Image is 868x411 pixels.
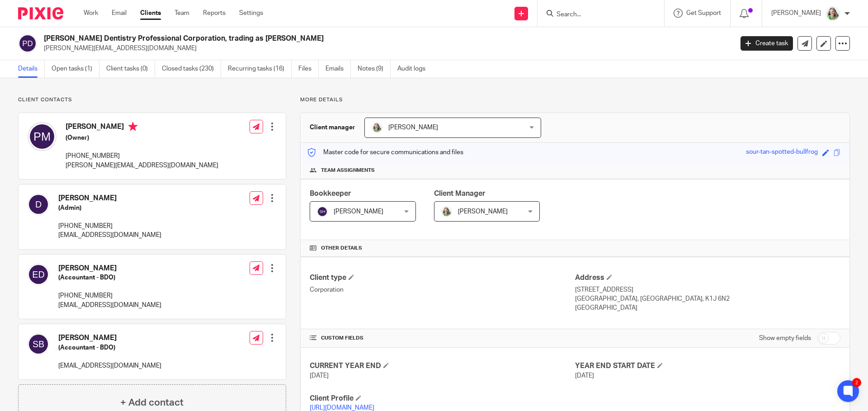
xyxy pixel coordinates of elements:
[310,190,351,197] span: Bookkeeper
[120,396,184,410] h4: + Add contact
[575,373,594,379] span: [DATE]
[58,291,161,300] p: [PHONE_NUMBER]
[28,194,49,215] img: svg%3E
[310,405,374,411] a: [URL][DOMAIN_NAME]
[759,334,811,343] label: Show empty fields
[106,60,155,78] a: Client tasks (0)
[18,34,37,53] img: svg%3E
[575,303,840,312] p: [GEOGRAPHIC_DATA]
[746,147,818,158] div: sour-tan-spotted-bullfrog
[310,373,329,379] span: [DATE]
[239,9,263,18] a: Settings
[66,161,218,170] p: [PERSON_NAME][EMAIL_ADDRESS][DOMAIN_NAME]
[28,333,49,355] img: svg%3E
[310,361,575,371] h4: CURRENT YEAR END
[434,190,486,197] span: Client Manager
[58,361,161,370] p: [EMAIL_ADDRESS][DOMAIN_NAME]
[325,60,351,78] a: Emails
[203,9,226,18] a: Reports
[18,7,63,19] img: Pixie
[310,285,575,294] p: Corporation
[310,335,575,342] h4: CUSTOM FIELDS
[771,9,821,18] p: [PERSON_NAME]
[84,9,98,18] a: Work
[826,6,840,21] img: KC%20Photo.jpg
[458,208,508,215] span: [PERSON_NAME]
[300,96,850,104] p: More details
[852,378,861,387] div: 2
[66,122,218,133] h4: [PERSON_NAME]
[388,124,438,131] span: [PERSON_NAME]
[310,394,575,403] h4: Client Profile
[58,203,161,213] h5: (Admin)
[686,10,721,16] span: Get Support
[58,273,161,282] h5: (Accountant - BDO)
[58,343,161,352] h5: (Accountant - BDO)
[310,123,355,132] h3: Client manager
[58,264,161,273] h4: [PERSON_NAME]
[441,206,452,217] img: KC%20Photo.jpg
[397,60,432,78] a: Audit logs
[28,122,57,151] img: svg%3E
[18,60,45,78] a: Details
[44,44,727,53] p: [PERSON_NAME][EMAIL_ADDRESS][DOMAIN_NAME]
[372,122,382,133] img: KC%20Photo.jpg
[58,333,161,343] h4: [PERSON_NAME]
[228,60,292,78] a: Recurring tasks (16)
[162,60,221,78] a: Closed tasks (230)
[317,206,328,217] img: svg%3E
[128,122,137,131] i: Primary
[575,361,840,371] h4: YEAR END START DATE
[18,96,286,104] p: Client contacts
[112,9,127,18] a: Email
[44,34,590,43] h2: [PERSON_NAME] Dentistry Professional Corporation, trading as [PERSON_NAME]
[140,9,161,18] a: Clients
[66,133,218,142] h5: (Owner)
[310,273,575,283] h4: Client type
[556,11,637,19] input: Search
[575,273,840,283] h4: Address
[28,264,49,285] img: svg%3E
[58,231,161,240] p: [EMAIL_ADDRESS][DOMAIN_NAME]
[58,222,161,231] p: [PHONE_NUMBER]
[575,285,840,294] p: [STREET_ADDRESS]
[321,167,375,174] span: Team assignments
[58,301,161,310] p: [EMAIL_ADDRESS][DOMAIN_NAME]
[334,208,383,215] span: [PERSON_NAME]
[575,294,840,303] p: [GEOGRAPHIC_DATA], [GEOGRAPHIC_DATA], K1J 6N2
[66,151,218,161] p: [PHONE_NUMBER]
[52,60,99,78] a: Open tasks (1)
[321,245,362,252] span: Other details
[741,36,793,51] a: Create task
[58,194,161,203] h4: [PERSON_NAME]
[307,148,463,157] p: Master code for secure communications and files
[298,60,319,78] a: Files
[175,9,189,18] a: Team
[358,60,391,78] a: Notes (9)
